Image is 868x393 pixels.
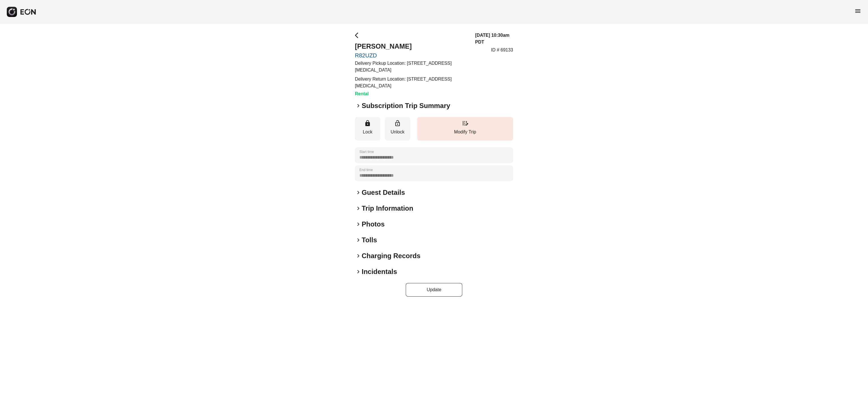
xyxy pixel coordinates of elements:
h3: [DATE] 10:30am PDT [475,32,513,46]
span: arrow_back_ios [355,32,362,39]
span: keyboard_arrow_right [355,252,362,259]
span: keyboard_arrow_right [355,237,362,243]
p: Modify Trip [420,129,510,135]
button: Update [406,283,462,297]
h3: Rental [355,90,468,97]
button: Unlock [385,117,410,141]
h2: Subscription Trip Summary [362,101,450,110]
h2: Tolls [362,236,377,245]
button: Lock [355,117,380,141]
p: ID # 69133 [491,47,513,53]
span: edit_road [462,120,468,127]
p: Delivery Pickup Location: [STREET_ADDRESS][MEDICAL_DATA] [355,60,468,74]
span: keyboard_arrow_right [355,221,362,228]
span: keyboard_arrow_right [355,205,362,212]
h2: Photos [362,220,385,229]
button: Modify Trip [417,117,513,141]
span: keyboard_arrow_right [355,268,362,275]
span: lock_open [394,120,401,127]
span: lock [364,120,371,127]
a: R82UZD [355,52,468,59]
h2: Charging Records [362,251,420,260]
h2: Guest Details [362,188,405,197]
p: Unlock [388,129,407,135]
h2: Trip Information [362,204,413,213]
p: Delivery Return Location: [STREET_ADDRESS][MEDICAL_DATA] [355,76,468,89]
h2: Incidentals [362,267,397,276]
span: menu [854,8,861,14]
p: Lock [358,129,377,135]
span: keyboard_arrow_right [355,102,362,109]
span: keyboard_arrow_right [355,189,362,196]
h2: [PERSON_NAME] [355,42,468,51]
